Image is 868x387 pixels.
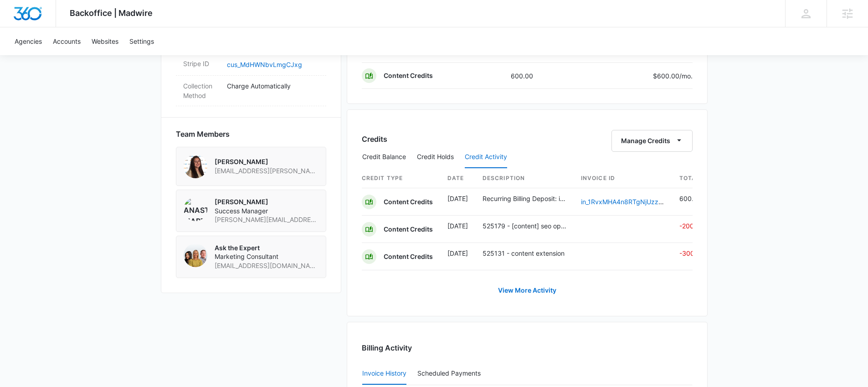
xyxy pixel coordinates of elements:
[176,129,230,139] span: Team Members
[184,243,207,267] img: Ask the Expert
[483,221,566,231] p: 525179 - [content] seo optimization
[417,146,454,168] button: Credit Holds
[70,8,153,18] span: Backoffice | Madwire
[47,27,86,55] a: Accounts
[9,27,47,55] a: Agencies
[384,197,433,206] p: Content Credits
[574,169,672,188] th: Invoice ID
[86,27,124,55] a: Websites
[650,71,693,81] p: $600.00
[679,72,693,80] span: /mo.
[183,81,220,100] dt: Collection Method
[384,71,433,80] p: Content Credits
[447,248,468,258] p: [DATE]
[215,197,318,206] p: [PERSON_NAME]
[362,342,693,353] h3: Billing Activity
[465,146,507,168] button: Credit Activity
[384,252,433,261] p: Content Credits
[447,194,468,203] p: [DATE]
[362,146,406,168] button: Credit Balance
[124,27,159,55] a: Settings
[227,61,302,68] a: cus_MdHWNbvLmgCJxg
[384,225,433,234] p: Content Credits
[489,279,565,301] a: View More Activity
[215,157,318,166] p: [PERSON_NAME]
[417,370,484,377] div: Scheduled Payments
[215,166,318,175] span: [EMAIL_ADDRESS][PERSON_NAME][DOMAIN_NAME]
[679,221,704,231] p: -200.00
[215,206,318,216] span: Success Manager
[183,59,220,68] dt: Stripe ID
[672,169,704,188] th: Total
[447,221,468,231] p: [DATE]
[362,363,406,385] button: Invoice History
[362,169,440,188] th: Credit Type
[483,248,566,258] p: 525131 - content extension
[176,53,326,76] div: Stripe IDcus_MdHWNbvLmgCJxg
[215,252,318,261] span: Marketing Consultant
[362,134,387,144] h3: Credits
[679,248,704,258] p: -300.00
[176,76,326,106] div: Collection MethodCharge Automatically
[679,194,704,203] p: 600.00
[440,169,475,188] th: Date
[215,261,318,270] span: [EMAIL_ADDRESS][DOMAIN_NAME]
[581,198,683,206] a: in_1RvxMHA4n8RTgNjUzzckzDDC
[215,215,318,224] span: [PERSON_NAME][EMAIL_ADDRESS][PERSON_NAME][DOMAIN_NAME]
[475,169,574,188] th: Description
[215,243,318,253] p: Ask the Expert
[227,81,319,91] p: Charge Automatically
[184,155,207,178] img: Audriana Talamantes
[503,63,581,89] td: 600.00
[611,130,693,152] button: Manage Credits
[483,194,566,203] p: Recurring Billing Deposit: in_1RvxMHA4n8RTgNjUzzckzDDC
[184,197,207,221] img: Anastasia Martin-Wegryn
